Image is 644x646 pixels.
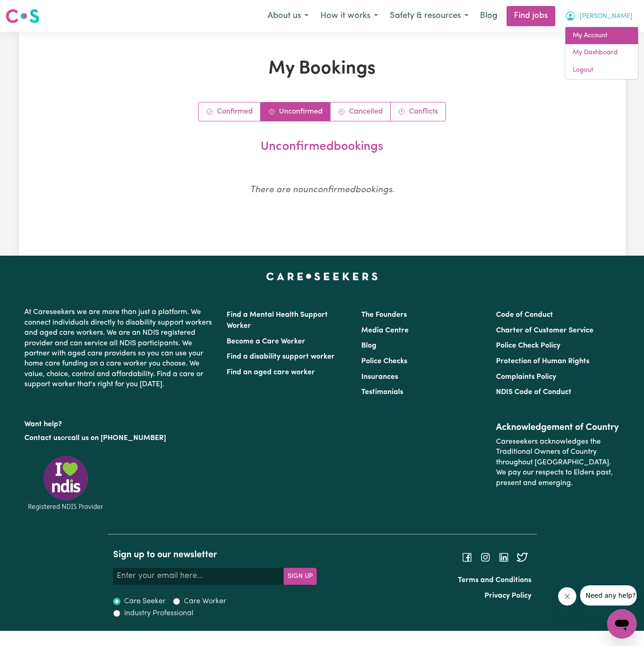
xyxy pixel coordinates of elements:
a: Unconfirmed bookings [261,103,331,121]
button: Subscribe [284,568,317,584]
a: Find a disability support worker [227,353,335,360]
a: Blog [474,6,503,26]
a: Terms and Conditions [458,577,531,584]
iframe: Message from company [580,585,637,606]
a: Testimonials [361,389,403,396]
a: call us on [PHONE_NUMBER] [68,434,166,442]
h1: My Bookings [75,58,570,80]
a: Follow Careseekers on LinkedIn [498,554,509,561]
em: There are no unconfirmed bookings. [250,186,394,194]
a: Logout [565,62,638,79]
a: Complaints Policy [496,373,556,381]
a: Police Check Policy [496,342,560,349]
a: Follow Careseekers on Instagram [480,554,491,561]
a: Blog [361,342,376,349]
a: Protection of Human Rights [496,358,589,365]
a: NDIS Code of Conduct [496,389,571,396]
a: Cancelled bookings [331,103,391,121]
a: Follow Careseekers on Facebook [462,554,473,561]
iframe: Button to launch messaging window [607,609,637,639]
a: My Account [565,27,638,45]
a: Careseekers logo [6,6,40,27]
a: Contact us [24,434,61,442]
p: Careseekers acknowledges the Traditional Owners of Country throughout [GEOGRAPHIC_DATA]. We pay o... [496,433,620,492]
a: Privacy Policy [484,592,531,600]
h2: Sign up to our newsletter [113,549,317,560]
a: Find an aged care worker [227,369,315,376]
h2: unconfirmed bookings [79,140,566,154]
label: Industry Professional [124,608,194,619]
div: My Account [565,27,638,80]
a: Charter of Customer Service [496,327,593,334]
a: Become a Care Worker [227,338,305,345]
a: Insurances [361,373,398,381]
iframe: Close message [558,587,576,606]
a: Confirmed bookings [199,103,261,121]
a: Careseekers home page [266,272,378,280]
a: Police Checks [361,358,407,365]
button: My Account [559,6,638,26]
button: Safety & resources [384,6,474,26]
button: About us [262,6,314,26]
a: Find a Mental Health Support Worker [227,311,328,330]
a: Follow Careseekers on Twitter [517,554,528,561]
label: Care Seeker [124,596,165,607]
a: Code of Conduct [496,311,553,319]
a: Find jobs [507,6,555,26]
a: Conflict bookings [391,103,445,121]
h2: Acknowledgement of Country [496,422,620,433]
button: How it works [314,6,384,26]
input: Enter your email here... [113,568,284,584]
a: The Founders [361,311,407,319]
img: Registered NDIS provider [24,454,107,512]
p: Want help? [24,416,216,429]
a: My Dashboard [565,44,638,62]
span: [PERSON_NAME] [580,11,633,22]
p: At Careseekers we are more than just a platform. We connect individuals directly to disability su... [24,303,216,393]
p: or [24,429,216,447]
a: Media Centre [361,327,409,334]
img: Careseekers logo [6,8,40,24]
label: Care Worker [184,596,226,607]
